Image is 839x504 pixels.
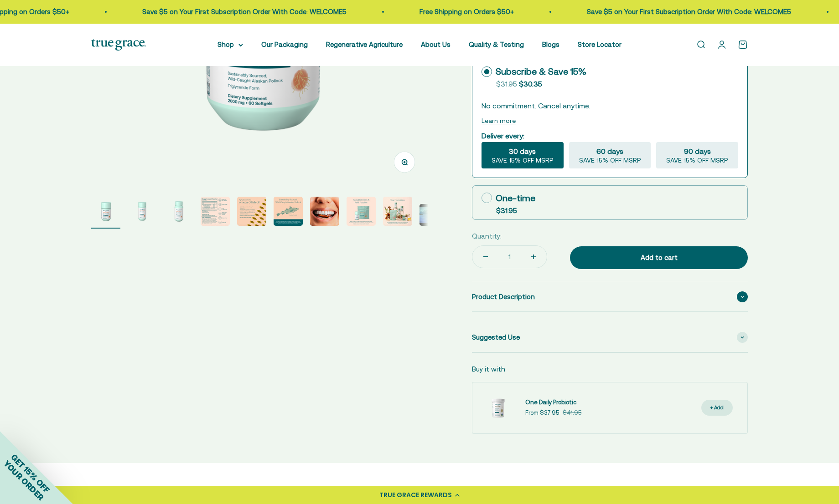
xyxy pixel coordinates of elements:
[520,246,547,268] button: Increase quantity
[9,452,52,494] span: GET 15% OFF
[379,490,452,500] div: TRUE GRACE REWARDS
[469,41,524,48] a: Quality & Testing
[237,197,266,229] button: Go to item 5
[384,8,479,15] a: Free Shipping on Orders $50+
[472,231,502,242] label: Quantity:
[525,399,576,406] span: One Daily Probiotic
[578,41,621,48] a: Store Locator
[563,408,581,418] compare-at-price: $41.95
[128,197,157,229] button: Go to item 2
[310,197,339,229] button: Go to item 7
[128,197,157,226] img: Omega-3 Fish Oil
[218,39,243,50] summary: Shop
[472,282,748,311] summary: Product Description
[164,197,193,226] img: Omega-3 Fish Oil
[383,197,412,229] button: Go to item 9
[710,403,724,412] div: + Add
[274,197,303,229] button: Go to item 6
[472,323,748,352] summary: Suggested Use
[201,197,230,226] img: We source our fish oil from Alaskan Pollock that have been freshly caught for human consumption i...
[237,197,266,226] img: - Sustainably sourced, wild-caught Alaskan fish - Provides 1400 mg of the essential fatty Acids E...
[480,390,516,426] img: Daily Probiotic forDigestive and Immune Support:* - 90 Billion CFU at time of manufacturing (30 B...
[472,364,505,375] p: Buy it with
[201,197,230,229] button: Go to item 4
[274,197,303,226] img: Our fish oil is traceable back to the specific fishery it came form, so you can check that it mee...
[525,408,559,418] sale-price: From $37.95
[472,291,535,302] span: Product Description
[107,6,311,17] p: Save $5 on Your First Subscription Order With Code: WELCOME5
[164,197,193,229] button: Go to item 3
[419,204,449,229] button: Go to item 10
[347,197,376,226] img: When you opt for our refill pouches instead of buying a whole new bottle every time you buy suppl...
[701,400,733,416] button: + Add
[261,41,308,48] a: Our Packaging
[421,41,451,48] a: About Us
[525,398,581,407] a: One Daily Probiotic
[91,197,120,226] img: Omega-3 Fish Oil for Brain, Heart, and Immune Health* Sustainably sourced, wild-caught Alaskan fi...
[383,197,412,226] img: Our full product line provides a robust and comprehensive offering for a true foundation of healt...
[347,197,376,229] button: Go to item 8
[326,41,403,48] a: Regenerative Agriculture
[570,246,748,269] button: Add to cart
[552,6,756,17] p: Save $5 on Your First Subscription Order With Code: WELCOME5
[472,246,499,268] button: Decrease quantity
[310,197,339,226] img: Alaskan Pollock live a short life and do not bio-accumulate heavy metals and toxins the way older...
[588,252,730,263] div: Add to cart
[542,41,559,48] a: Blogs
[472,332,520,343] span: Suggested Use
[91,197,120,229] button: Go to item 1
[2,458,46,502] span: YOUR ORDER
